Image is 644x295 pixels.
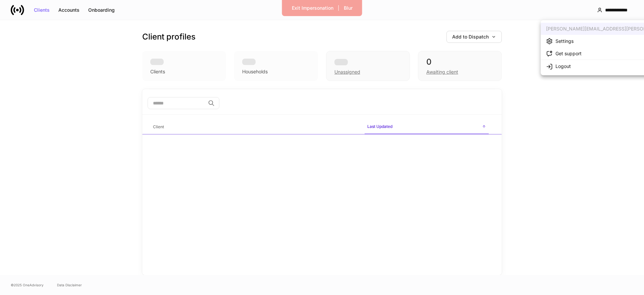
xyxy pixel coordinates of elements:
div: Exit Impersonation [292,6,333,10]
div: Logout [555,63,571,70]
div: Settings [555,38,574,45]
div: Get support [555,50,582,57]
div: Blur [344,6,353,10]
